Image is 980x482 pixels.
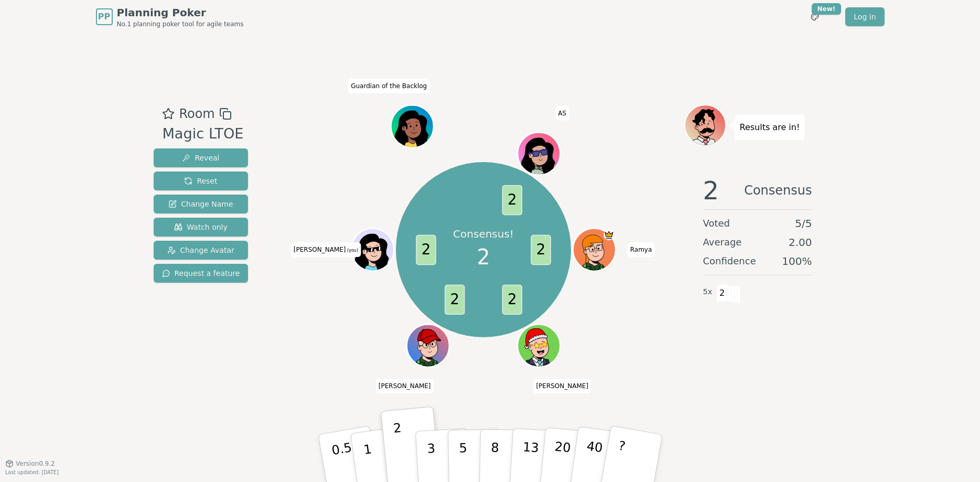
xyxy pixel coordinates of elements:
[376,379,434,394] span: Click to change your name
[96,5,244,28] a: PPPlanning PokerNo.1 planning poker tool for agile teams
[5,459,55,468] button: Version0.9.2
[502,284,522,314] span: 2
[533,379,591,394] span: Click to change your name
[531,235,551,265] span: 2
[628,242,655,257] span: Click to change your name
[154,241,249,260] button: Change Avatar
[352,230,392,270] button: Click to change your avatar
[703,178,719,203] span: 2
[703,254,756,269] span: Confidence
[154,172,249,190] button: Reset
[182,153,219,163] span: Reveal
[392,421,406,478] p: 2
[168,199,233,209] span: Change Name
[604,230,614,240] span: Ramya is the host
[154,195,249,213] button: Change Name
[502,185,522,215] span: 2
[348,79,429,93] span: Click to change your name
[154,148,249,167] button: Reveal
[291,242,361,257] span: Click to change your name
[5,469,59,475] span: Last updated: [DATE]
[154,264,249,283] button: Request a feature
[174,222,228,232] span: Watch only
[453,227,514,241] p: Consensus!
[167,245,234,255] span: Change Avatar
[98,10,110,23] span: PP
[703,286,713,298] span: 5 x
[703,216,730,231] span: Voted
[703,235,742,250] span: Average
[555,106,569,121] span: Click to change your name
[162,104,175,123] button: Add as favourite
[782,254,812,269] span: 100 %
[416,235,436,265] span: 2
[477,241,490,273] span: 2
[744,178,812,203] span: Consensus
[789,235,812,250] span: 2.00
[184,176,217,186] span: Reset
[179,104,214,123] span: Room
[716,284,728,302] span: 2
[117,5,244,20] span: Planning Poker
[845,7,884,26] a: Log in
[162,268,240,279] span: Request a feature
[812,3,842,15] div: New!
[16,459,55,468] span: Version 0.9.2
[117,20,244,28] span: No.1 planning poker tool for agile teams
[740,120,800,135] p: Results are in!
[795,216,812,231] span: 5 / 5
[445,284,465,314] span: 2
[162,123,243,145] div: Magic LTOE
[154,218,249,237] button: Watch only
[805,7,824,26] button: New!
[346,248,359,253] span: (you)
